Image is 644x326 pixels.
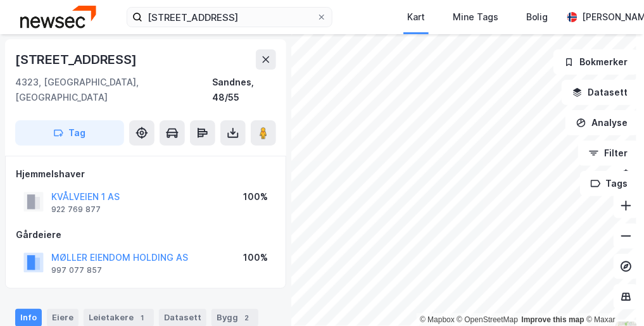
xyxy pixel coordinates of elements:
div: Gårdeiere [16,227,275,242]
button: Analyse [565,110,639,135]
img: newsec-logo.f6e21ccffca1b3a03d2d.png [20,6,96,28]
div: Mine Tags [453,9,498,25]
div: 997 077 857 [51,265,102,275]
div: 922 769 877 [51,204,101,215]
div: Bolig [526,9,548,25]
div: Kart [407,9,425,25]
div: [STREET_ADDRESS] [15,49,139,70]
div: 4323, [GEOGRAPHIC_DATA], [GEOGRAPHIC_DATA] [15,75,212,105]
input: Søk på adresse, matrikkel, gårdeiere, leietakere eller personer [142,8,317,27]
button: Tags [580,171,639,196]
div: Sandnes, 48/55 [212,75,276,105]
div: 1 [136,311,149,324]
div: Kontrollprogram for chat [581,265,644,326]
button: Datasett [562,80,639,105]
div: 2 [241,311,253,324]
a: Mapbox [420,315,455,324]
iframe: Chat Widget [581,265,644,326]
a: Improve this map [522,315,584,324]
a: OpenStreetMap [457,315,519,324]
button: Filter [578,141,639,166]
div: 100% [243,250,268,265]
button: Tag [15,120,124,146]
div: Hjemmelshaver [16,166,275,182]
button: Bokmerker [553,49,639,75]
div: 100% [243,189,268,204]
